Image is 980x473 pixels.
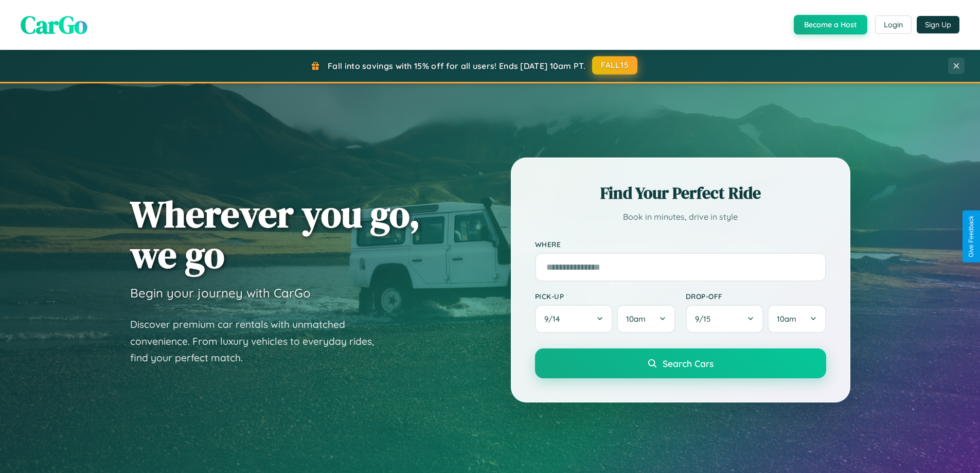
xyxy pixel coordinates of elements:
span: Fall into savings with 15% off for all users! Ends [DATE] 10am PT. [328,61,585,71]
p: Book in minutes, drive in style [535,209,826,224]
button: Login [875,15,912,34]
span: CarGo [21,8,87,42]
label: Drop-off [686,292,826,301]
h3: Begin your journey with CarGo [130,285,311,301]
button: FALL15 [592,56,637,75]
p: Discover premium car rentals with unmatched convenience. From luxury vehicles to everyday rides, ... [130,316,387,366]
button: Sign Up [917,16,959,33]
button: Become a Host [794,15,867,34]
button: 9/14 [535,305,613,333]
label: Pick-up [535,292,675,301]
button: Search Cars [535,348,826,378]
span: 10am [777,314,796,324]
h1: Wherever you go, we go [130,194,420,275]
button: 10am [617,305,675,333]
button: 9/15 [686,305,764,333]
button: 10am [768,305,826,333]
label: Where [535,240,826,249]
span: Search Cars [663,358,714,369]
h2: Find Your Perfect Ride [535,182,826,204]
span: 10am [626,314,646,324]
span: 9 / 15 [695,314,716,324]
span: 9 / 14 [544,314,565,324]
div: Give Feedback [968,216,975,257]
